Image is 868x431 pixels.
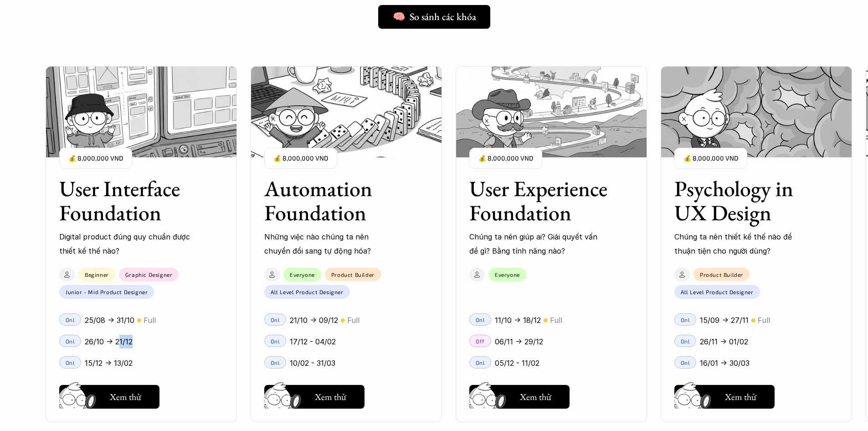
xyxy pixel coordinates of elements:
[758,313,770,327] p: Full
[469,177,611,225] h3: User Experience Foundation
[393,11,476,23] h5: 🧠 So sánh các khóa
[543,317,548,324] p: 🟡
[68,152,123,165] p: 💰 8,000,000 VND
[469,230,601,258] p: Chúng ta nên giúp ai? Giải quyết vấn đề gì? Bằng tính năng nào?
[264,177,406,225] h3: Automation Foundation
[476,316,485,322] p: Onl
[700,335,748,348] p: 26/11 -> 01/02
[700,313,749,327] p: 15/09 -> 27/11
[550,313,562,327] p: Full
[59,381,159,409] a: Xem thử
[125,271,173,278] p: Graphic Designer
[476,359,485,365] p: Onl
[271,316,280,322] p: Onl
[144,313,156,327] p: Full
[478,152,533,165] p: 💰 8,000,000 VND
[85,271,109,278] p: Beginner
[495,356,539,370] p: 05/12 - 11/02
[469,385,570,409] button: Xem thử
[340,317,345,324] p: 🟡
[59,230,191,258] p: Digital product đúng quy chuẩn được thiết kế thế nào?
[495,335,543,348] p: 06/11 -> 29/12
[85,335,133,348] p: 26/10 -> 21/12
[378,5,490,29] a: 🧠 So sánh các khóa
[290,313,338,327] p: 21/10 -> 09/12
[271,289,344,295] p: All Level Product Designer
[725,390,756,403] h5: Xem thử
[264,381,365,409] a: Xem thử
[331,271,375,277] p: Product Builder
[290,271,315,278] p: Everyone
[674,385,775,409] button: Xem thử
[85,313,134,327] p: 25/08 -> 31/10
[264,385,365,409] button: Xem thử
[683,152,738,165] p: 💰 8,000,000 VND
[469,381,570,409] a: Xem thử
[681,316,690,322] p: Onl
[674,230,806,258] p: Chúng ta nên thiết kế thế nào để thuận tiện cho người dùng?
[495,313,541,327] p: 11/10 -> 18/12
[315,390,346,403] h5: Xem thử
[681,289,754,295] p: All Level Product Designer
[85,356,133,370] p: 15/12 -> 13/02
[273,152,328,165] p: 💰 8,000,000 VND
[264,230,396,258] p: Những việc nào chúng ta nên chuyển đổi sang tự động hóa?
[137,317,141,324] p: 🟡
[700,356,750,370] p: 16/01 -> 30/03
[700,271,743,277] p: Product Builder
[681,359,690,365] p: Onl
[476,338,485,344] p: Off
[674,381,775,409] a: Xem thử
[59,177,200,225] h3: User Interface Foundation
[271,338,280,344] p: Onl
[66,289,148,295] p: Junior - Mid Product Designer
[59,385,159,409] button: Xem thử
[681,338,690,344] p: Onl
[347,313,360,327] p: Full
[520,390,551,403] h5: Xem thử
[290,356,335,370] p: 10/02 - 31/03
[110,390,141,403] h5: Xem thử
[751,317,755,324] p: 🟡
[271,359,280,365] p: Onl
[495,271,520,278] p: Everyone
[674,177,816,225] h3: Psychology in UX Design
[290,335,336,348] p: 17/12 - 04/02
